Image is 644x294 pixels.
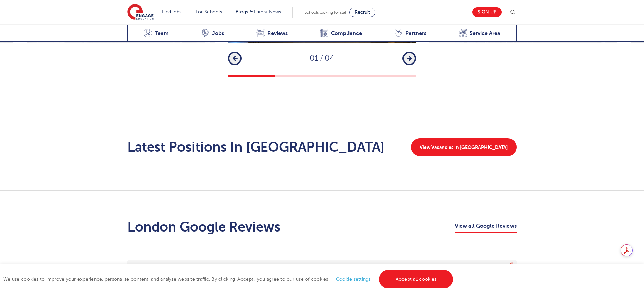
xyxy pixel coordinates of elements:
[411,138,517,156] a: View Vacancies in [GEOGRAPHIC_DATA]
[162,9,182,14] a: Find jobs
[131,264,513,271] div: Excellent
[240,25,304,42] a: Reviews
[196,9,222,14] a: For Schools
[322,75,369,77] button: 3 of 4
[331,30,362,37] span: Compliance
[155,30,169,37] span: Team
[127,139,385,155] h2: Latest Positions In [GEOGRAPHIC_DATA]
[442,25,517,42] a: Service Area
[310,54,318,63] span: 01
[318,54,325,63] span: /
[325,54,334,63] span: 04
[228,75,275,77] button: 1 of 4
[405,30,426,37] span: Partners
[355,10,370,15] span: Recruit
[127,219,280,235] h2: London Google Reviews
[127,4,154,21] img: Engage Education
[305,10,348,15] span: Schools looking for staff
[369,75,416,77] button: 4 of 4
[304,25,378,42] a: Compliance
[472,7,502,17] a: Sign up
[470,30,500,37] span: Service Area
[275,75,322,77] button: 2 of 4
[378,25,442,42] a: Partners
[336,277,371,282] a: Cookie settings
[236,9,281,14] a: Blogs & Latest News
[379,270,453,288] a: Accept all cookies
[185,25,240,42] a: Jobs
[349,8,375,17] a: Recruit
[455,222,517,233] a: View all Google Reviews
[267,30,288,37] span: Reviews
[212,30,224,37] span: Jobs
[127,25,185,42] a: Team
[3,277,455,282] span: We use cookies to improve your experience, personalise content, and analyse website traffic. By c...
